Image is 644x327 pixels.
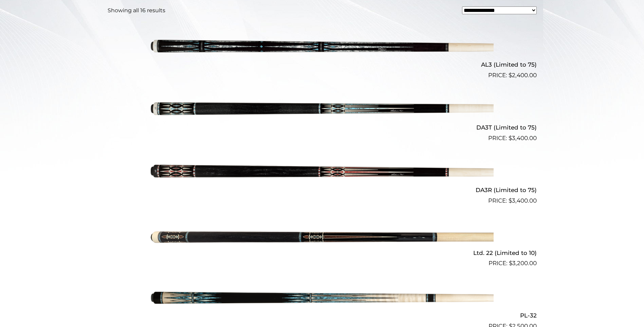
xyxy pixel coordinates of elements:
[108,246,537,259] h2: Ltd. 22 (Limited to 10)
[509,135,537,141] bdi: 3,400.00
[108,58,537,71] h2: AL3 (Limited to 75)
[151,83,494,140] img: DA3T (Limited to 75)
[462,6,537,14] select: Shop order
[509,260,537,266] bdi: 3,200.00
[108,208,537,268] a: Ltd. 22 (Limited to 10) $3,200.00
[108,145,537,205] a: DA3R (Limited to 75) $3,400.00
[509,72,512,79] span: $
[509,197,537,204] bdi: 3,400.00
[108,20,537,80] a: AL3 (Limited to 75) $2,400.00
[509,260,512,266] span: $
[108,121,537,134] h2: DA3T (Limited to 75)
[108,309,537,322] h2: PL-32
[151,145,494,203] img: DA3R (Limited to 75)
[108,6,165,15] p: Showing all 16 results
[108,184,537,196] h2: DA3R (Limited to 75)
[151,208,494,265] img: Ltd. 22 (Limited to 10)
[509,197,512,204] span: $
[151,20,494,77] img: AL3 (Limited to 75)
[509,135,512,141] span: $
[509,72,537,79] bdi: 2,400.00
[108,83,537,142] a: DA3T (Limited to 75) $3,400.00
